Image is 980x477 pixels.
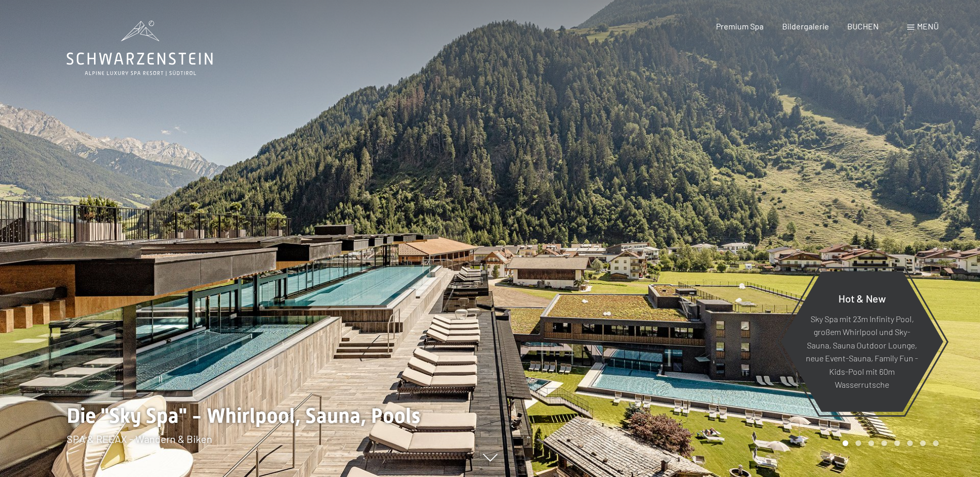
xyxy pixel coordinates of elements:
div: Carousel Page 1 (Current Slide) [843,440,848,446]
div: Carousel Pagination [839,440,939,446]
a: BUCHEN [847,21,879,31]
a: Bildergalerie [782,21,829,31]
div: Carousel Page 6 [907,440,913,446]
div: Carousel Page 8 [933,440,939,446]
p: Sky Spa mit 23m Infinity Pool, großem Whirlpool und Sky-Sauna, Sauna Outdoor Lounge, neue Event-S... [806,312,918,391]
div: Carousel Page 7 [920,440,926,446]
a: Hot & New Sky Spa mit 23m Infinity Pool, großem Whirlpool und Sky-Sauna, Sauna Outdoor Lounge, ne... [780,271,944,412]
div: Carousel Page 4 [881,440,887,446]
span: Menü [917,21,939,31]
div: Carousel Page 5 [894,440,900,446]
a: Premium Spa [716,21,764,31]
div: Carousel Page 3 [868,440,874,446]
div: Carousel Page 2 [855,440,861,446]
span: Hot & New [838,292,886,304]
